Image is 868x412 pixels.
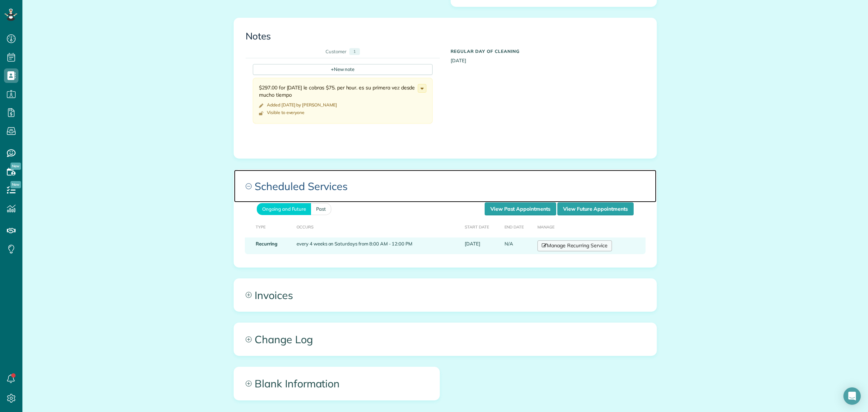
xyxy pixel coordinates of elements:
div: [DATE] [445,45,650,64]
a: Scheduled Services [234,170,656,202]
div: Customer [325,48,346,55]
a: Invoices [234,279,656,311]
a: Blank Information [234,367,439,400]
a: Change Log [234,323,656,356]
div: $297.00 for [DATE] le cobras $75. per hour. es su primera vez desde mucho tiempo [259,84,418,98]
span: New [10,181,21,188]
th: Manage [535,215,646,237]
th: End Date [502,215,535,237]
a: View Future Appointments [557,202,634,215]
th: Occurs [294,215,462,237]
th: Start Date [462,215,502,237]
div: Open Intercom Messenger [843,387,861,405]
td: N/A [502,237,535,254]
td: [DATE] [462,237,502,254]
div: Visible to everyone [267,110,305,115]
a: View Past Appointments [485,202,556,215]
a: Past [311,203,331,215]
a: Manage Recurring Service [537,240,612,251]
strong: Recurring [256,241,277,247]
div: 1 [349,48,360,55]
time: Added [DATE] by [PERSON_NAME] [267,102,337,108]
th: Type [245,215,294,237]
span: New [10,163,21,170]
td: every 4 weeks on Saturdays from 8:00 AM - 12:00 PM [294,237,462,254]
h3: Notes [246,31,645,42]
span: + [331,66,334,72]
a: Ongoing and Future [257,203,311,215]
h5: Regular day of cleaning [451,49,645,54]
div: New note [253,64,433,75]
